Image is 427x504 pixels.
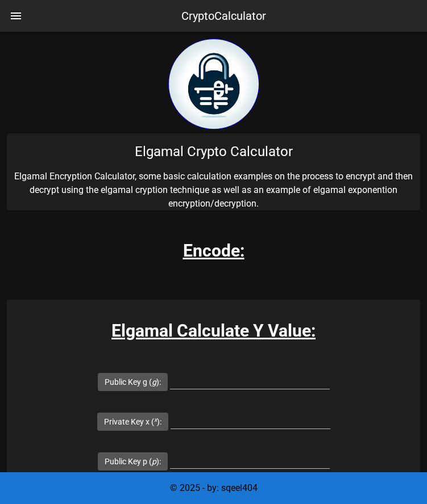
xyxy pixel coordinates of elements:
[7,133,420,170] div: Elgamal Crypto Calculator
[7,318,420,343] h3: Elgamal Calculate Y Value:
[168,39,259,129] img: encryption logo
[154,416,157,423] sup: x
[104,416,161,427] label: Private Key x ( ):
[170,482,258,493] span: © 2025 - by: sqeel404
[152,377,156,387] i: g
[105,456,161,467] label: Public Key p ( ):
[105,376,161,388] label: Public Key g ( ):
[183,238,244,263] h3: Encode:
[2,2,30,30] button: nav-menu-toggle
[7,170,420,211] p: Elgamal Encryption Calculator, some basic calculation examples on the process to encrypt and then...
[152,457,156,466] i: p
[181,7,266,24] div: CryptoCalculator
[168,121,259,132] a: home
